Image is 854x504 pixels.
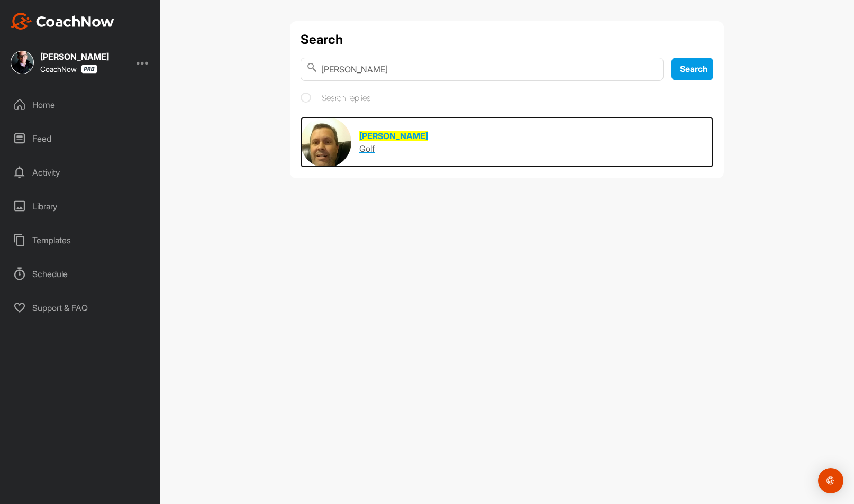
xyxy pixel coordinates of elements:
[301,117,713,168] a: [PERSON_NAME]Golf
[301,32,713,47] h1: Search
[6,295,155,321] div: Support & FAQ
[301,117,351,168] img: Space Logo
[11,51,34,74] img: square_d7b6dd5b2d8b6df5777e39d7bdd614c0.jpg
[6,193,155,219] div: Library
[81,65,97,74] img: CoachNow Pro
[359,143,375,154] span: Golf
[6,227,155,253] div: Templates
[671,58,713,80] button: Search
[301,58,664,81] input: Search
[11,13,114,30] img: CoachNow
[6,261,155,287] div: Schedule
[818,468,843,493] div: Open Intercom Messenger
[40,52,109,61] div: [PERSON_NAME]
[359,131,428,141] span: [PERSON_NAME]
[40,65,97,74] div: CoachNow
[680,63,708,74] span: Search
[6,159,155,186] div: Activity
[6,91,155,118] div: Home
[301,91,370,104] label: Search replies
[6,125,155,152] div: Feed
